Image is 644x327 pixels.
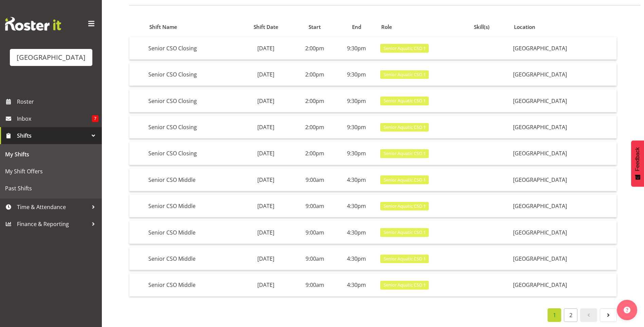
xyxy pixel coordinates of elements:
[294,195,335,218] td: 9:00am
[631,140,644,187] button: Feedback - Show survey
[92,115,98,122] span: 7
[5,166,97,176] span: My Shift Offers
[384,282,426,288] span: Senior Aquatic CSO 1
[238,37,294,60] td: [DATE]
[294,247,335,270] td: 9:00am
[514,23,535,31] span: Location
[5,183,97,193] span: Past Shifts
[381,23,392,31] span: Role
[384,150,426,157] span: Senior Aquatic CSO 1
[17,114,92,124] span: Inbox
[5,149,97,159] span: My Shifts
[17,131,88,141] span: Shifts
[336,142,378,165] td: 9:30pm
[146,142,238,165] td: Senior CSO Closing
[336,37,378,60] td: 9:30pm
[474,23,490,31] span: Skill(s)
[146,169,238,191] td: Senior CSO Middle
[352,23,361,31] span: End
[146,195,238,218] td: Senior CSO Middle
[336,221,378,244] td: 4:30pm
[336,116,378,139] td: 9:30pm
[238,195,294,218] td: [DATE]
[294,274,335,296] td: 9:00am
[336,274,378,296] td: 4:30pm
[634,147,641,171] span: Feedback
[146,89,238,112] td: Senior CSO Closing
[238,116,294,139] td: [DATE]
[17,202,88,212] span: Time & Attendance
[336,63,378,86] td: 9:30pm
[146,63,238,86] td: Senior CSO Closing
[146,116,238,139] td: Senior CSO Closing
[17,219,88,229] span: Finance & Reporting
[146,247,238,270] td: Senior CSO Middle
[510,247,617,270] td: [GEOGRAPHIC_DATA]
[254,23,278,31] span: Shift Date
[294,63,335,86] td: 2:00pm
[2,163,100,180] a: My Shift Offers
[17,97,98,107] span: Roster
[510,37,617,60] td: [GEOGRAPHIC_DATA]
[238,89,294,112] td: [DATE]
[336,169,378,191] td: 4:30pm
[146,274,238,296] td: Senior CSO Middle
[510,142,617,165] td: [GEOGRAPHIC_DATA]
[384,98,426,104] span: Senior Aquatic CSO 1
[5,17,61,31] img: Rosterit website logo
[384,229,426,236] span: Senior Aquatic CSO 1
[238,274,294,296] td: [DATE]
[510,195,617,218] td: [GEOGRAPHIC_DATA]
[238,142,294,165] td: [DATE]
[384,71,426,78] span: Senior Aquatic CSO 1
[510,169,617,191] td: [GEOGRAPHIC_DATA]
[564,308,577,322] a: 2
[336,247,378,270] td: 4:30pm
[384,256,426,262] span: Senior Aquatic CSO 1
[294,142,335,165] td: 2:00pm
[238,169,294,191] td: [DATE]
[384,124,426,131] span: Senior Aquatic CSO 1
[17,52,86,63] div: [GEOGRAPHIC_DATA]
[146,37,238,60] td: Senior CSO Closing
[238,63,294,86] td: [DATE]
[510,274,617,296] td: [GEOGRAPHIC_DATA]
[384,203,426,209] span: Senior Aquatic CSO 1
[336,89,378,112] td: 9:30pm
[510,89,617,112] td: [GEOGRAPHIC_DATA]
[384,45,426,52] span: Senior Aquatic CSO 1
[384,177,426,183] span: Senior Aquatic CSO 1
[149,23,177,31] span: Shift Name
[294,37,335,60] td: 2:00pm
[510,63,617,86] td: [GEOGRAPHIC_DATA]
[146,221,238,244] td: Senior CSO Middle
[2,146,100,163] a: My Shifts
[294,221,335,244] td: 9:00am
[510,221,617,244] td: [GEOGRAPHIC_DATA]
[294,89,335,112] td: 2:00pm
[2,180,100,197] a: Past Shifts
[238,247,294,270] td: [DATE]
[238,221,294,244] td: [DATE]
[294,116,335,139] td: 2:00pm
[336,195,378,218] td: 4:30pm
[309,23,321,31] span: Start
[624,307,630,313] img: help-xxl-2.png
[510,116,617,139] td: [GEOGRAPHIC_DATA]
[294,169,335,191] td: 9:00am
